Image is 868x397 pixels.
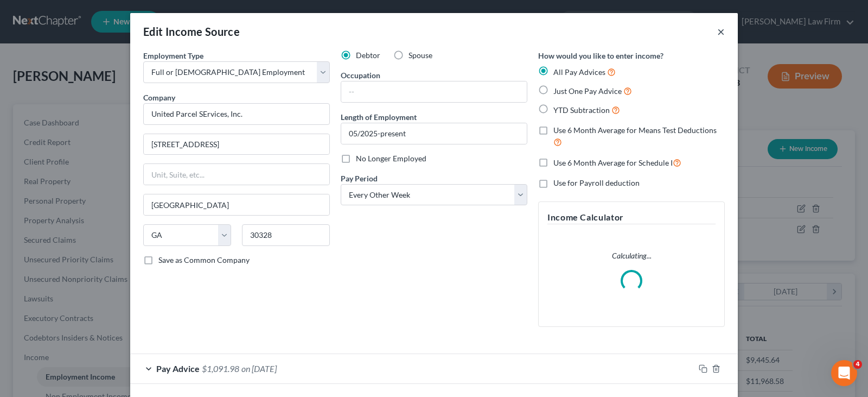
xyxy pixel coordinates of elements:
[553,105,610,115] span: YTD Subtraction
[143,51,203,60] span: Employment Type
[717,25,725,38] button: ×
[538,50,663,61] label: How would you like to enter income?
[158,255,250,264] span: Save as Common Company
[831,360,857,386] iframe: Intercom live chat
[241,363,277,374] span: on [DATE]
[553,178,640,187] span: Use for Payroll deduction
[202,363,239,374] span: $1,091.98
[143,93,175,102] span: Company
[409,51,432,60] span: Spouse
[341,174,378,183] span: Pay Period
[853,360,862,369] span: 4
[553,86,622,96] span: Just One Pay Advice
[553,67,605,77] span: All Pay Advices
[143,24,240,39] div: Edit Income Source
[341,123,527,144] input: ex: 2 years
[242,224,330,246] input: Enter zip...
[547,250,716,261] p: Calculating...
[143,103,330,125] input: Search company by name...
[356,51,380,60] span: Debtor
[144,194,329,215] input: Enter city...
[356,154,426,163] span: No Longer Employed
[547,211,716,224] h5: Income Calculator
[156,363,200,374] span: Pay Advice
[144,164,329,185] input: Unit, Suite, etc...
[341,81,527,102] input: --
[553,125,717,135] span: Use 6 Month Average for Means Test Deductions
[341,70,380,81] label: Occupation
[341,111,417,123] label: Length of Employment
[144,134,329,155] input: Enter address...
[553,158,673,167] span: Use 6 Month Average for Schedule I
